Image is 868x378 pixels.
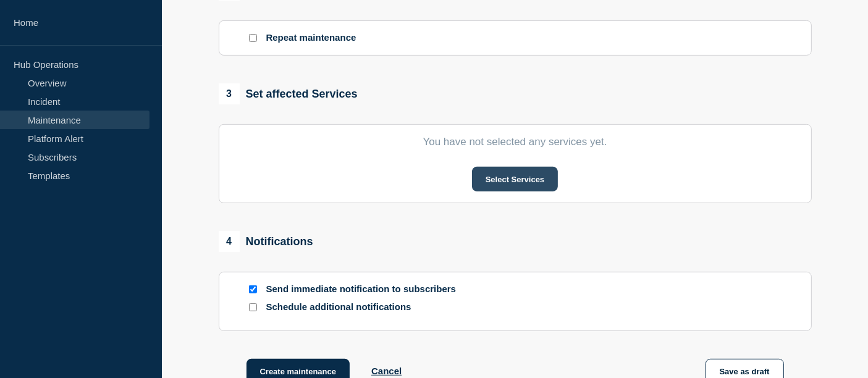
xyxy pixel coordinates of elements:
input: Schedule additional notifications [249,303,257,311]
span: 4 [219,231,240,252]
p: Send immediate notification to subscribers [266,283,464,295]
input: Send immediate notification to subscribers [249,285,257,293]
span: 3 [219,83,240,104]
p: Repeat maintenance [266,32,356,44]
button: Select Services [472,167,558,191]
button: Cancel [371,366,402,376]
div: Set affected Services [219,83,358,104]
p: Schedule additional notifications [266,301,464,313]
div: Notifications [219,231,313,252]
input: Repeat maintenance [249,34,257,42]
p: You have not selected any services yet. [246,136,784,148]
